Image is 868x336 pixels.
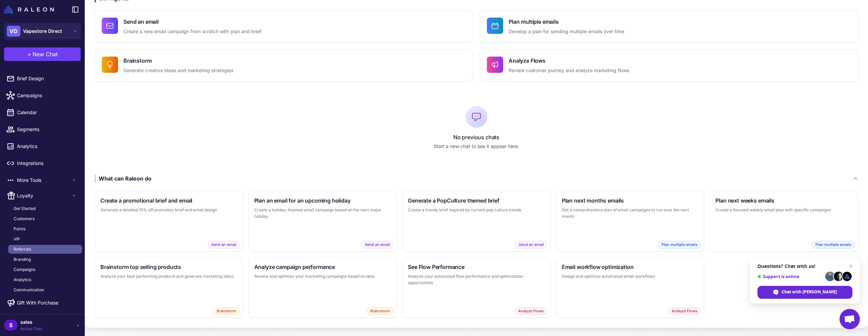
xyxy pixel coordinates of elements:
div: What can Raleon do [95,174,152,183]
button: BrainstormGenerate creative ideas and marketing strategies [95,49,473,82]
a: Brief Design [3,71,82,86]
span: Chat with [PERSON_NAME] [782,289,837,295]
h4: Send an email [123,18,261,26]
span: Loyalty [17,192,71,199]
p: Review customer journey and analyze marketing flows [509,67,629,75]
span: Integrations [17,160,77,167]
p: No previous chats [95,133,858,141]
button: Create a promotional brief and emailGenerate a detailed 15% off promotion brief and email designS... [95,191,243,252]
a: Referrals [8,245,82,254]
button: Brainstorm top selling productsAnalyze your best performing products and generate marketing ideas... [95,257,243,318]
span: Brainstorm [367,307,394,315]
span: Questions? Chat with us! [757,264,852,269]
div: Open chat [840,309,860,329]
span: Analytics [14,277,31,283]
span: Calendar [17,109,77,116]
span: Brainstorm [213,307,240,315]
button: +New Chat [4,47,81,61]
p: Create a new email campaign from scratch with plan and brief [123,28,261,36]
span: Branding [14,256,31,262]
h3: Plan next months emails [562,196,699,205]
span: Vapestore Direct [23,27,62,35]
button: See Flow PerformanceAnalyze your automated flow performance and optimization opportunitiesAnalyze... [402,257,551,318]
a: Points [8,225,82,233]
h3: Generate a PopCulture themed brief [408,196,545,205]
span: Campaigns [17,92,77,99]
span: Segments [17,126,77,133]
a: Branding [8,255,82,264]
h3: Create a promotional brief and email [100,196,237,205]
a: VIP [8,235,82,244]
p: Analyze your automated flow performance and optimization opportunities [408,273,545,286]
p: Generate creative ideas and marketing strategies [123,67,233,75]
span: Analytics [17,143,77,150]
span: Communication [14,287,44,293]
div: Chat with Raleon [757,286,852,299]
p: Create a focused weekly email plan with specific campaigns [715,207,852,213]
button: VDVapestore Direct [4,23,81,39]
span: Brief Design [17,75,77,82]
span: New Chat [33,50,58,58]
span: Close chat [847,262,855,270]
p: Develop a plan for sending multiple emails over time [509,28,624,36]
span: Points [14,226,25,232]
a: Analytics [8,275,82,284]
span: Analyze Flows [668,307,701,315]
a: Get Started [8,204,82,213]
a: Raleon Logo [4,5,57,14]
button: Generate a PopCulture themed briefCreate a trendy brief inspired by current pop culture trendsSen... [402,191,551,252]
h3: Brainstorm top selling products [100,263,237,271]
div: S [4,320,18,331]
span: Referrals [14,246,31,252]
span: + [27,50,31,58]
h3: Plan next weeks emails [715,196,852,205]
div: VD [7,26,20,37]
button: Plan next months emailsGet a comprehensive plan of email campaigns to run over the next monthPlan... [556,191,705,252]
p: Analyze your best performing products and generate marketing ideas [100,273,237,280]
button: Plan next weeks emailsCreate a focused weekly email plan with specific campaignsPlan multiple emails [710,191,858,252]
p: Start a new chat to see it appear here. [95,143,858,150]
a: Campaigns [8,265,82,274]
a: Customers [8,214,82,223]
button: Analyze FlowsReview customer journey and analyze marketing flows [480,49,858,82]
span: More Tools [17,176,71,184]
a: Integrations [3,156,82,170]
h4: Plan multiple emails [509,18,624,26]
h3: Email workflow optimization [562,263,699,271]
a: Campaigns [3,88,82,103]
img: Raleon Logo [4,5,54,14]
a: Gift With Purchase [3,296,82,310]
h4: Brainstorm [123,57,233,65]
a: Communication [8,286,82,294]
h3: Analyze campaign performance [254,263,391,271]
span: sales [20,318,42,326]
span: Send an email [361,241,394,249]
p: Design and optimize automated email workflows [562,273,699,280]
p: Generate a detailed 15% off promotion brief and email design [100,207,237,213]
button: Email workflow optimizationDesign and optimize automated email workflowsAnalyze Flows [556,257,705,318]
button: Send an emailCreate a new email campaign from scratch with plan and brief [95,10,473,43]
p: Review and optimize your marketing campaigns based on data [254,273,391,280]
button: Analyze campaign performanceReview and optimize your marketing campaigns based on dataBrainstorm [249,257,397,318]
h4: Analyze Flows [509,57,629,65]
span: Plan multiple emails [658,241,701,249]
span: Support is online [757,274,823,279]
span: Gift With Purchase [17,299,58,307]
span: Customers [14,216,35,222]
p: Get a comprehensive plan of email campaigns to run over the next month [562,207,699,220]
span: Active Plan [20,326,42,332]
span: VIP [14,236,20,242]
button: Plan multiple emailsDevelop a plan for sending multiple emails over time [480,10,858,43]
button: Plan an email for an upcoming holidayCreate a holiday-themed email campaign based on the next maj... [249,191,397,252]
span: Send an email [515,241,548,249]
a: Segments [3,122,82,136]
span: Get Started [14,206,36,212]
span: Analyze Flows [514,307,548,315]
span: Send an email [208,241,240,249]
a: Calendar [3,105,82,120]
h3: See Flow Performance [408,263,545,271]
span: Campaigns [14,267,35,273]
a: Analytics [3,139,82,153]
p: Create a holiday-themed email campaign based on the next major holiday [254,207,391,220]
span: Plan multiple emails [812,241,855,249]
